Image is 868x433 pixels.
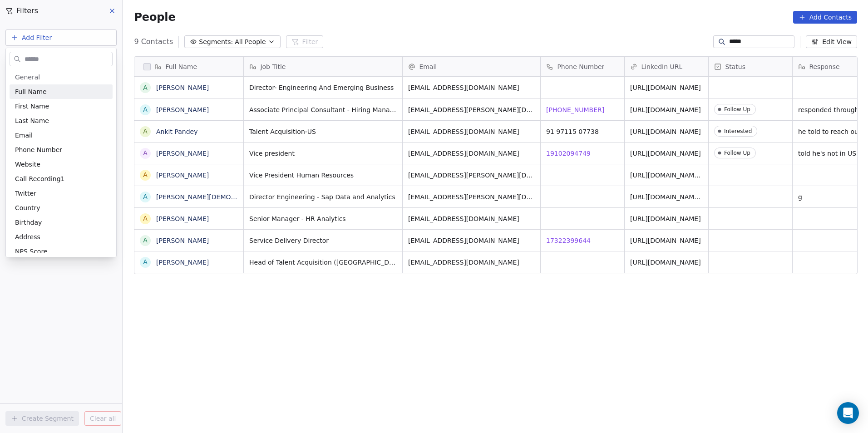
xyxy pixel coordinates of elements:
span: Birthday [15,218,42,227]
span: Last Name [15,116,49,125]
span: Twitter [15,189,36,198]
span: First Name [15,102,49,111]
span: Email [15,131,33,140]
span: NPS Score [15,247,47,256]
span: General [15,73,40,82]
span: Call Recording1 [15,174,65,183]
span: Country [15,203,40,212]
span: Phone Number [15,145,62,154]
span: Full Name [15,87,47,96]
span: Website [15,160,40,169]
span: Address [15,232,40,241]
